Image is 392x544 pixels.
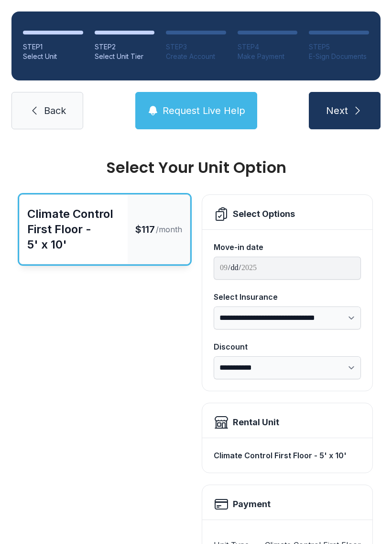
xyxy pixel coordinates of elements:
div: Climate Control First Floor - 5' x 10' [214,446,361,465]
div: Make Payment [238,52,298,61]
div: Select Your Unit Option [19,160,373,175]
div: Select Unit Tier [95,52,155,61]
div: STEP 2 [95,42,155,52]
div: STEP 4 [238,42,298,52]
div: E-Sign Documents [309,52,369,61]
span: /month [156,224,182,235]
span: $117 [135,223,155,236]
select: Discount [214,356,361,379]
div: STEP 5 [309,42,369,52]
div: Move-in date [214,241,361,253]
div: STEP 1 [23,42,83,52]
span: Request Live Help [163,104,245,117]
div: Select Insurance [214,291,361,303]
input: Move-in date [214,257,361,280]
div: Climate Control First Floor - 5' x 10' [27,206,120,252]
div: STEP 3 [166,42,226,52]
span: Next [326,104,348,117]
div: Rental Unit [233,416,279,429]
div: Select Unit [23,52,83,61]
span: Back [44,104,66,117]
div: Select Options [233,207,295,221]
select: Select Insurance [214,306,361,329]
h2: Payment [233,498,271,511]
div: Create Account [166,52,226,61]
div: Discount [214,341,361,352]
